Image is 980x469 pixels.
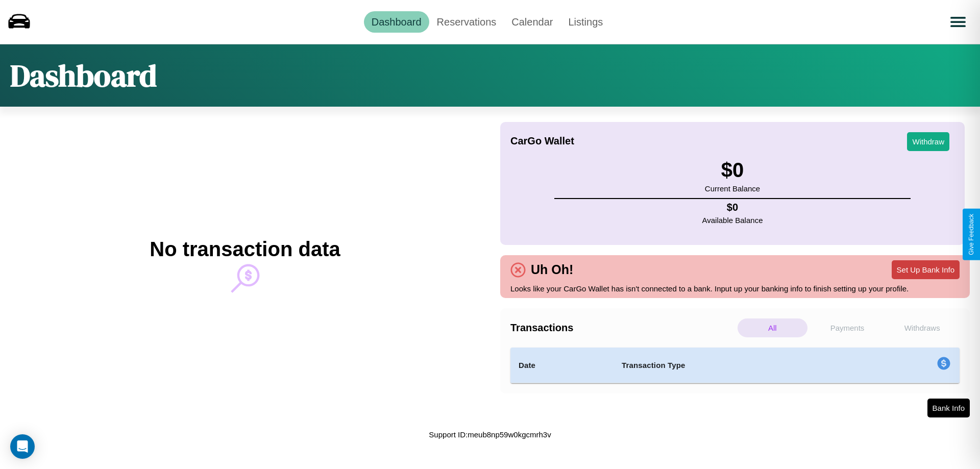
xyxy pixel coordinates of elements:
p: Looks like your CarGo Wallet has isn't connected to a bank. Input up your banking info to finish ... [510,282,960,295]
p: Withdraws [887,318,957,337]
button: Bank Info [927,399,970,417]
button: Set Up Bank Info [892,260,960,279]
table: simple table [510,348,960,383]
p: All [738,318,807,337]
p: Support ID: meub8np59w0kgcmrh3v [429,428,551,441]
h2: No transaction data [150,238,340,261]
a: Listings [560,11,610,33]
p: Payments [813,318,883,337]
div: Open Intercom Messenger [10,434,35,459]
h1: Dashboard [10,55,157,96]
button: Withdraw [907,132,949,151]
a: Reservations [429,11,504,33]
h4: Date [519,359,605,372]
button: Open menu [944,8,972,36]
a: Dashboard [364,11,429,33]
h4: Transaction Type [622,359,853,372]
p: Available Balance [702,213,763,227]
div: Give Feedback [968,214,975,255]
h4: $ 0 [702,202,763,213]
h3: $ 0 [705,159,760,182]
a: Calendar [504,11,560,33]
p: Current Balance [705,182,760,195]
h4: CarGo Wallet [510,135,574,147]
h4: Transactions [510,322,735,334]
h4: Uh Oh! [526,262,578,277]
